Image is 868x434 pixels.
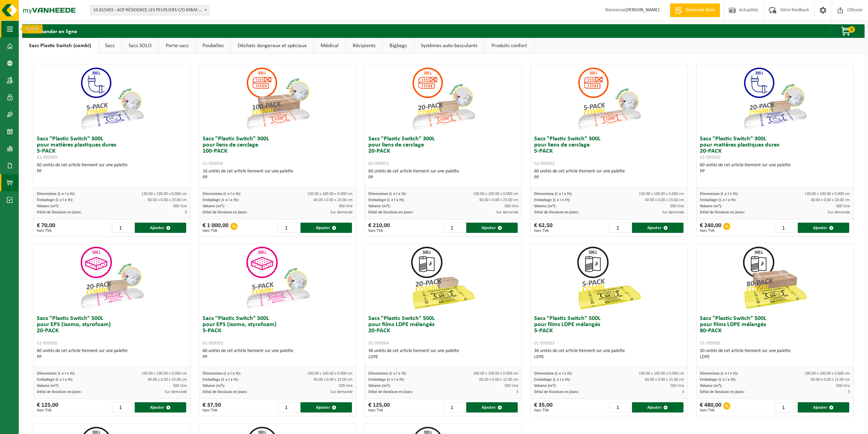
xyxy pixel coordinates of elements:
span: 60.00 x 0.00 x 15.00 cm [645,378,684,382]
span: 60.00 x 0.00 x 23.00 cm [148,198,187,202]
a: Demande devis [670,3,720,17]
span: Volume (m³): [37,384,59,388]
h2: Commander en ligne [22,24,84,38]
h3: Sacs "Plastic Switch" 500L pour films LDPE mélangés 20-PACK [368,316,518,346]
span: Sur demande [828,210,850,214]
span: 01-999963 [534,341,555,346]
span: 01-999955 [203,341,223,346]
span: hors TVA [534,229,553,233]
span: hors TVA [368,229,390,233]
span: 01-999953 [368,161,389,166]
span: Emballage (L x l x H): [203,198,239,202]
span: 01-999950 [700,155,720,160]
input: 1 [609,402,631,412]
div: 50 unités de cet article tiennent sur une palette [700,348,850,360]
span: Sur demande [662,210,684,214]
img: 01-999953 [409,64,477,132]
span: 01-999968 [700,341,720,346]
span: 01-999952 [534,161,555,166]
div: PP [37,168,187,174]
h3: Sacs "Plastic Switch" 300L pour liens de cerclage 100-PACK [203,136,353,167]
button: Ajouter [632,402,683,412]
span: Demande devis [684,7,717,14]
div: LDPE [368,354,518,360]
span: 130.00 x 100.00 x 0.000 cm [307,192,353,196]
span: 130.00 x 100.00 x 0.000 cm [142,192,187,196]
a: Déchets dangereux et spéciaux [231,38,313,54]
img: 01-999964 [409,244,477,312]
div: 60 unités de cet article tiennent sur une palette [37,348,187,360]
button: Ajouter [135,223,186,233]
span: 500 litre [504,384,518,388]
button: Ajouter [300,402,352,412]
span: Volume (m³): [368,204,391,208]
span: 190.00 x 100.00 x 0.000 cm [307,372,353,376]
span: 40.00 x 0.00 x 20.00 cm [811,198,850,202]
span: Volume (m³): [37,204,59,208]
h3: Sacs "Plastic Switch" 500L pour EPS (isomo, styrofoam) 20-PACK [37,316,187,346]
span: 40.00 x 0.00 x 23.00 cm [313,198,353,202]
div: PP [534,174,684,181]
span: Volume (m³): [368,384,391,388]
button: Ajouter [632,223,683,233]
img: 01-999954 [244,64,312,132]
span: hors TVA [534,408,553,412]
button: Ajouter [466,402,518,412]
span: 3 [848,390,850,394]
div: € 125,00 [37,402,58,412]
a: Sacs [98,38,121,54]
h3: Sacs "Plastic Switch" 500L pour films LDPE mélangés 5-PACK [534,316,684,346]
span: Dimensions (L x l x H): [203,192,241,196]
div: PP [37,354,187,360]
strong: [PERSON_NAME] [626,8,660,13]
span: 01-999949 [37,155,57,160]
span: Emballage (L x l x H): [700,198,736,202]
div: € 62,50 [534,223,553,233]
span: 190.00 x 100.00 x 0.000 cm [142,372,187,376]
span: hors TVA [700,408,721,412]
div: PP [368,174,518,181]
span: 300 litre [504,204,518,208]
a: Récipients [346,38,382,54]
a: Médical [314,38,345,54]
span: 60.00 x 0.00 x 15.00 cm [811,378,850,382]
span: Volume (m³): [700,204,722,208]
span: Dimensions (L x l x H): [368,192,407,196]
h3: Sacs "Plastic Switch" 500L pour EPS (isomo, styrofoam) 5-PACK [203,316,353,346]
img: 01-999956 [78,244,146,312]
span: Sur demande [165,390,187,394]
div: PP [203,174,353,181]
span: 10-815455 - ACP RÉSIDENCE LES PEUPLIERS C/O M&M IMMO - MONS [90,5,209,15]
span: Emballage (L x l x H): [700,378,736,382]
span: Sur demande [496,210,518,214]
span: Dimensions (L x l x H): [700,192,738,196]
a: Systèmes auto-basculants [414,38,484,54]
div: € 210,00 [368,223,390,233]
span: Emballage (L x l x H): [37,378,73,382]
button: Ajouter [798,402,849,412]
span: Délai de livraison en jours: [534,390,579,394]
input: 1 [112,223,134,233]
span: Volume (m³): [203,384,225,388]
span: 130.00 x 100.00 x 0.000 cm [473,192,518,196]
span: Délai de livraison en jours: [368,210,413,214]
span: 300 litre [836,204,850,208]
input: 1 [775,223,797,233]
span: Volume (m³): [700,384,722,388]
span: Emballage (L x l x H): [37,198,73,202]
button: Ajouter [798,223,849,233]
div: PP [700,168,850,174]
div: 60 unités de cet article tiennent sur une palette [534,168,684,181]
span: Emballage (L x l x H): [368,198,404,202]
span: Emballage (L x l x H): [203,378,239,382]
span: 500 litre [339,384,353,388]
button: Ajouter [466,223,518,233]
span: Emballage (L x l x H): [368,378,404,382]
span: 190.00 x 100.00 x 0.000 cm [805,372,850,376]
h3: Sacs "Plastic Switch" 300L pour matières plastiques dures 20-PACK [700,136,850,160]
div: 60 unités de cet article tiennent sur une palette [700,162,850,174]
h3: Sacs "Plastic Switch" 300L pour liens de cerclage 5-PACK [534,136,684,167]
a: Sacs Plastic Switch (combi) [22,38,98,54]
span: 190.00 x 100.00 x 0.000 cm [639,372,684,376]
span: Dimensions (L x l x H): [534,192,572,196]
